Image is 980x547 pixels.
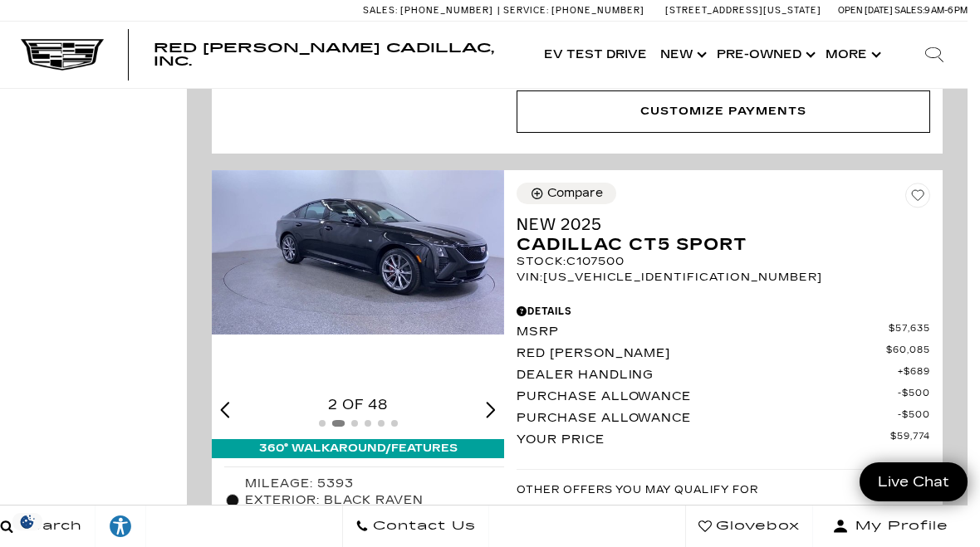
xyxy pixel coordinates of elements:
img: 2025 Cadillac CT5 Sport 2 [212,170,504,335]
div: 2 of 48 [212,396,504,414]
span: MSRP [517,323,889,340]
div: Next slide [486,402,496,418]
a: Red [PERSON_NAME] Cadillac, Inc. [154,42,521,68]
span: Service: [503,5,549,16]
span: $500 [898,388,930,405]
span: Sales: [894,5,924,16]
a: Live Chat [860,462,968,501]
span: Exterior: Black Raven [245,492,496,509]
button: Compare Vehicle [517,183,616,204]
span: Red [PERSON_NAME] [517,344,886,362]
span: Cadillac CT5 Sport [517,234,918,254]
span: Contact Us [369,515,476,538]
div: Explore your accessibility options [96,514,145,539]
span: Dealer Handling [517,366,898,383]
div: VIN: [US_VEHICLE_IDENTIFICATION_NUMBER] [517,270,930,285]
a: Purchase Allowance $500 [517,409,930,427]
div: Pricing Details - New 2025 Cadillac CT5 Sport [517,304,930,319]
span: $60,085 [886,344,930,362]
a: MSRP $57,635 [517,323,930,340]
div: undefined - New 2025 Cadillac OPTIQ Sport 2 [517,90,930,134]
a: Pre-Owned [710,22,819,88]
div: 360° WalkAround/Features [212,439,504,457]
a: Glovebox [685,505,813,547]
div: Search [901,22,968,88]
span: 9 AM-6 PM [924,5,968,16]
span: My Profile [849,515,948,538]
a: Explore your accessibility options [96,505,146,547]
a: Sales: [PHONE_NUMBER] [363,6,497,15]
span: $500 [898,409,930,427]
span: Search [13,515,82,538]
span: Purchase Allowance [517,388,898,405]
span: Red [PERSON_NAME] Cadillac, Inc. [154,40,494,69]
div: Stock : C107500 [517,254,930,269]
a: [STREET_ADDRESS][US_STATE] [665,5,821,16]
span: $57,635 [889,323,930,340]
li: Mileage: 5393 [224,476,504,492]
span: Live Chat [870,472,958,491]
a: New [654,22,710,88]
a: Red [PERSON_NAME] $60,085 [517,344,930,362]
a: Customize Payments [517,90,930,134]
span: [PHONE_NUMBER] [400,5,493,16]
a: Purchase Allowance $500 [517,388,930,405]
a: Contact Us [342,505,489,547]
div: Compare [547,186,603,201]
button: More [819,22,884,88]
a: New 2025Cadillac CT5 Sport [517,214,930,254]
div: Previous slide [220,402,230,418]
span: Open [DATE] [838,5,893,16]
div: 2 / 6 [212,170,504,335]
span: [PHONE_NUMBER] [551,5,644,16]
span: Glovebox [712,515,800,538]
img: Cadillac Dark Logo with Cadillac White Text [21,39,104,71]
span: $59,774 [890,431,930,448]
span: Purchase Allowance [517,409,898,427]
span: Sales: [363,5,398,16]
a: Service: [PHONE_NUMBER] [497,6,649,15]
a: Your Price $59,774 [517,431,930,448]
span: Your Price [517,431,890,448]
button: Open user profile menu [813,505,968,547]
a: Dealer Handling $689 [517,366,930,383]
a: EV Test Drive [537,22,654,88]
span: New 2025 [517,214,918,234]
button: Save Vehicle [905,183,930,214]
p: Other Offers You May Qualify For [517,482,758,497]
div: Privacy Settings [8,513,47,530]
span: $689 [898,366,930,383]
